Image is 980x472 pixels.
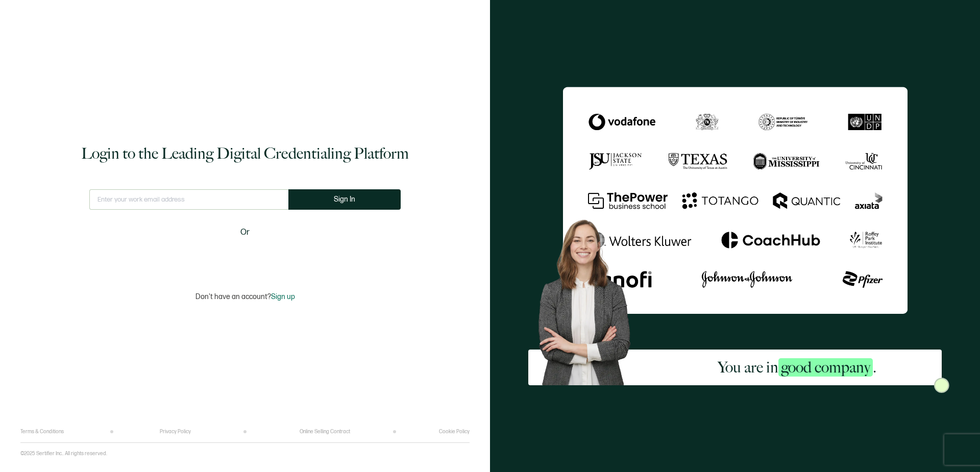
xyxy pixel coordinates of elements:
[528,211,652,385] img: Sertifier Login - You are in <span class="strong-h">good company</span>. Hero
[778,358,873,377] span: good company
[181,245,309,268] iframe: Sign in with Google Button
[81,143,409,164] h1: Login to the Leading Digital Credentialing Platform
[334,195,355,203] span: Sign In
[718,357,876,378] h2: You are in .
[271,292,295,301] span: Sign up
[300,429,350,435] a: Online Selling Contract
[20,451,107,457] p: ©2025 Sertifier Inc.. All rights reserved.
[20,429,64,435] a: Terms & Conditions
[439,429,470,435] a: Cookie Policy
[89,189,288,210] input: Enter your work email address
[240,226,250,239] span: Or
[288,189,401,210] button: Sign In
[195,292,295,301] p: Don't have an account?
[160,429,191,435] a: Privacy Policy
[934,378,949,393] img: Sertifier Login
[563,87,908,314] img: Sertifier Login - You are in <span class="strong-h">good company</span>.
